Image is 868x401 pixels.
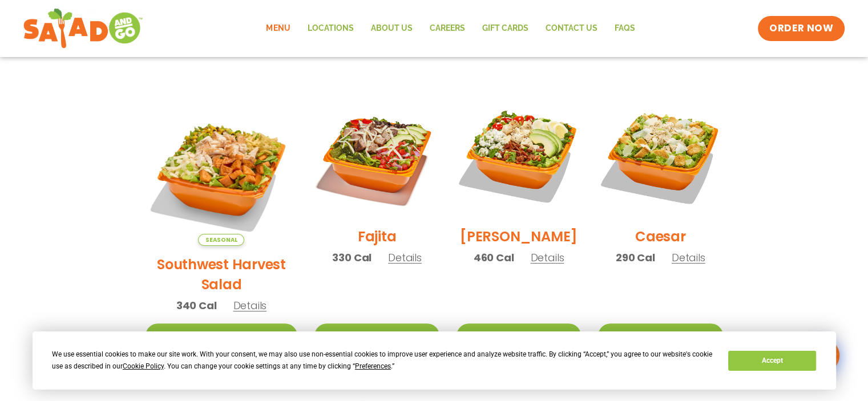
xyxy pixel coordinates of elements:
a: Locations [298,15,362,42]
span: 290 Cal [616,250,655,265]
span: Details [233,298,267,313]
nav: Menu [257,15,643,42]
a: GIFT CARDS [473,15,536,42]
a: ORDER NOW [758,16,845,41]
img: Product photo for Fajita Salad [314,94,439,218]
span: 460 Cal [474,250,514,265]
img: Product photo for Caesar Salad [598,94,722,218]
h2: Southwest Harvest Salad [146,254,298,294]
div: We use essential cookies to make our site work. With your consent, we may also use non-essential ... [52,349,714,372]
span: ORDER NOW [769,22,833,35]
span: 340 Cal [176,298,217,313]
a: Contact Us [536,15,605,42]
img: new-SAG-logo-768×292 [23,6,143,51]
h2: Fajita [358,226,397,246]
span: 330 Cal [332,250,372,265]
span: Cookie Policy [123,362,164,370]
span: Details [530,250,564,265]
h2: Caesar [635,226,686,246]
a: Careers [421,15,473,42]
button: Accept [728,351,816,371]
span: Seasonal [198,234,244,246]
img: Product photo for Cobb Salad [457,94,581,218]
div: Cookie Consent Prompt [33,331,836,390]
a: Menu [257,15,298,42]
a: FAQs [605,15,643,42]
a: Start Your Order [146,323,298,348]
a: About Us [362,15,421,42]
a: Start Your Order [314,323,439,348]
a: Start Your Order [598,323,722,348]
a: Start Your Order [457,323,581,348]
span: Details [388,250,422,265]
h2: [PERSON_NAME] [460,226,578,246]
span: Details [672,250,705,265]
img: Product photo for Southwest Harvest Salad [146,94,298,246]
span: Preferences [355,362,391,370]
